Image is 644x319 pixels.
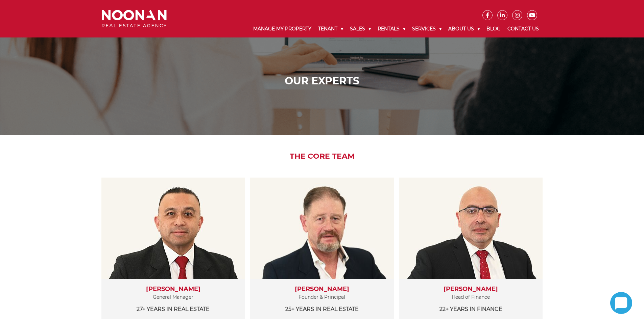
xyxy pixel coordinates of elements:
[504,20,542,37] a: Contact Us
[315,20,347,37] a: Tenant
[406,305,536,313] p: 22+ years in Finance
[347,20,374,37] a: Sales
[445,20,483,37] a: About Us
[409,20,445,37] a: Services
[374,20,409,37] a: Rentals
[108,286,238,293] h3: [PERSON_NAME]
[257,286,387,293] h3: [PERSON_NAME]
[108,305,238,313] p: 27+ years in Real Estate
[406,293,536,301] p: Head of Finance
[103,75,541,87] h1: Our Experts
[97,152,547,161] h2: The Core Team
[406,286,536,293] h3: [PERSON_NAME]
[257,293,387,301] p: Founder & Principal
[250,20,315,37] a: Manage My Property
[102,10,167,28] img: Noonan Real Estate Agency
[483,20,504,37] a: Blog
[257,305,387,313] p: 25+ years in Real Estate
[108,293,238,301] p: General Manager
